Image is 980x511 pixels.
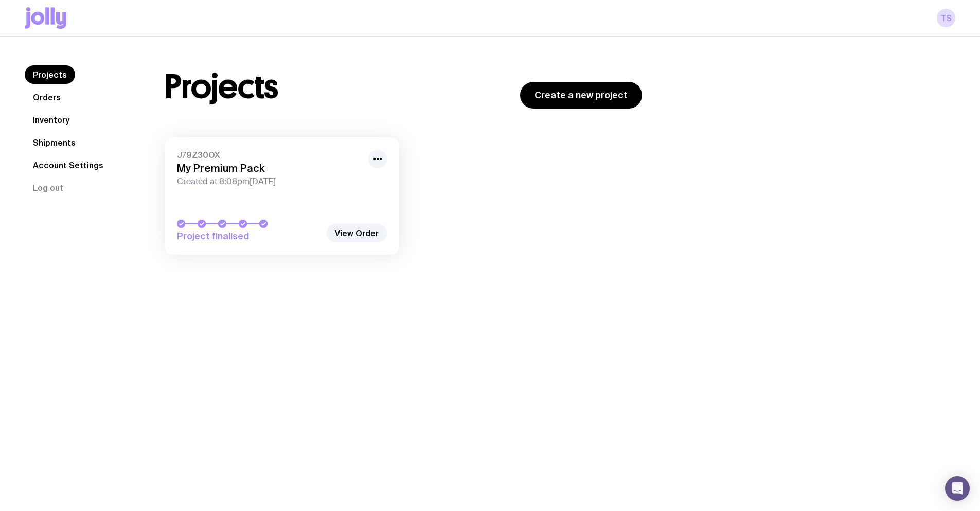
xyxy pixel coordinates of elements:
[25,179,72,197] button: Log out
[25,156,112,174] a: Account Settings
[945,476,970,501] div: Open Intercom Messenger
[25,111,78,129] a: Inventory
[165,71,278,103] h1: Projects
[25,65,75,84] a: Projects
[177,150,362,160] span: J79Z30OX
[177,177,362,187] span: Created at 8:08pm[DATE]
[937,9,955,27] a: TS
[165,137,399,255] a: J79Z30OXMy Premium PackCreated at 8:08pm[DATE]Project finalised
[25,133,84,152] a: Shipments
[177,162,362,174] h3: My Premium Pack
[520,82,642,109] a: Create a new project
[327,224,387,242] a: View Order
[177,230,321,242] span: Project finalised
[25,88,69,107] a: Orders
